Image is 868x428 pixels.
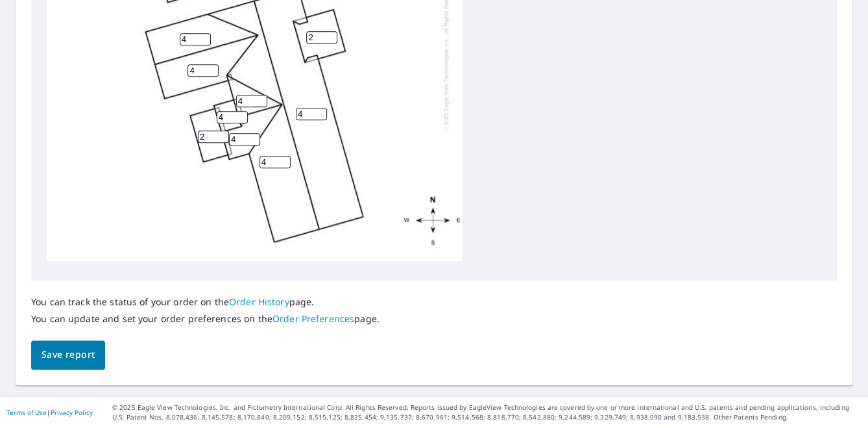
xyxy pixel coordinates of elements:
a: Order Preferences [272,312,354,325]
p: | [6,409,93,416]
span: Save report [42,347,95,363]
a: Privacy Policy [51,408,93,417]
p: You can track the status of your order on the page. [31,296,380,308]
p: © 2025 Eagle View Technologies, Inc. and Pictometry International Corp. All Rights Reserved. Repo... [112,403,862,422]
p: You can update and set your order preferences on the page. [31,313,380,325]
button: Save report [31,340,105,370]
a: Order History [229,296,289,308]
a: Terms of Use [6,408,47,417]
